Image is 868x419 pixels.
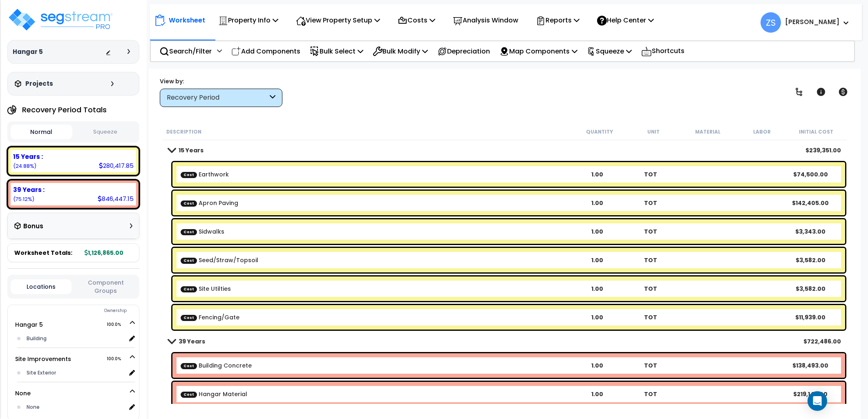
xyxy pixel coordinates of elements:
[784,361,837,370] div: $138,493.00
[784,256,837,264] div: $3,582.00
[571,199,623,207] div: 1.00
[159,46,212,57] p: Search/Filter
[624,199,676,207] div: TOT
[398,15,435,26] p: Costs
[437,46,490,57] p: Depreciation
[784,170,837,178] div: $74,500.00
[181,390,247,398] a: Custom Item
[231,46,300,57] p: Add Components
[181,172,197,178] span: Cost
[13,185,45,194] b: 39 Years :
[784,199,837,207] div: $142,405.00
[227,42,305,61] div: Add Components
[15,355,71,363] a: Site Improvements 100.0%
[373,46,428,57] p: Bulk Modify
[571,170,623,178] div: 1.00
[181,256,258,264] a: Custom Item
[179,146,204,154] b: 15 Years
[76,278,136,295] button: Component Groups
[13,48,43,56] h3: Hangar 5
[571,313,623,321] div: 1.00
[13,152,43,161] b: 15 Years :
[179,337,205,345] b: 39 Years
[25,334,126,343] div: Building
[310,46,363,57] p: Bulk Select
[571,361,623,370] div: 1.00
[23,223,43,230] h3: Bonus
[14,249,72,257] span: Worksheet Totals:
[803,337,841,345] div: $722,486.00
[624,227,676,236] div: TOT
[571,256,623,264] div: 1.00
[784,227,837,236] div: $3,343.00
[181,285,231,293] a: Custom Item
[181,257,197,263] span: Cost
[181,361,252,370] a: Custom Item
[647,129,660,135] small: Unit
[218,15,278,26] p: Property Info
[167,93,268,103] div: Recovery Period
[805,146,841,154] div: $239,351.00
[624,361,676,370] div: TOT
[624,285,676,293] div: TOT
[586,129,613,135] small: Quantity
[571,390,623,398] div: 1.00
[99,161,134,170] div: 280,417.85
[107,320,128,330] span: 100.0%
[785,18,839,26] b: [PERSON_NAME]
[296,15,380,26] p: View Property Setup
[98,194,134,203] div: 846,447.15
[587,46,632,57] p: Squeeze
[536,15,579,26] p: Reports
[784,390,837,398] div: $219,149.00
[160,77,282,85] div: View by:
[25,402,126,412] div: None
[181,227,224,236] a: Custom Item
[15,389,31,397] a: None
[11,125,72,139] button: Normal
[25,368,126,378] div: Site Exterior
[753,129,770,135] small: Labor
[181,286,197,292] span: Cost
[624,170,676,178] div: TOT
[181,199,238,207] a: Custom Item
[181,229,197,235] span: Cost
[433,42,494,61] div: Depreciation
[695,129,720,135] small: Material
[624,256,676,264] div: TOT
[166,129,201,135] small: Description
[22,106,107,114] h4: Recovery Period Totals
[181,170,229,178] a: Custom Item
[181,391,197,397] span: Cost
[784,313,837,321] div: $11,939.00
[13,196,34,203] small: (75.12%)
[15,321,43,329] a: Hangar 5 100.0%
[74,125,136,139] button: Squeeze
[11,279,72,294] button: Locations
[571,227,623,236] div: 1.00
[453,15,518,26] p: Analysis Window
[7,7,114,32] img: logo_pro_r.png
[799,129,833,135] small: Initial Cost
[784,285,837,293] div: $3,582.00
[761,12,781,33] span: ZS
[637,41,689,61] div: Shortcuts
[169,15,205,26] p: Worksheet
[181,314,197,321] span: Cost
[641,45,685,57] p: Shortcuts
[181,200,197,206] span: Cost
[181,313,239,321] a: Custom Item
[624,313,676,321] div: TOT
[85,249,123,257] b: 1,126,865.00
[597,15,654,26] p: Help Center
[181,363,197,369] span: Cost
[499,46,577,57] p: Map Components
[624,390,676,398] div: TOT
[571,285,623,293] div: 1.00
[13,163,36,169] small: (24.88%)
[107,354,128,364] span: 100.0%
[25,80,53,88] h3: Projects
[808,391,827,411] div: Open Intercom Messenger
[24,306,139,316] div: Ownership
